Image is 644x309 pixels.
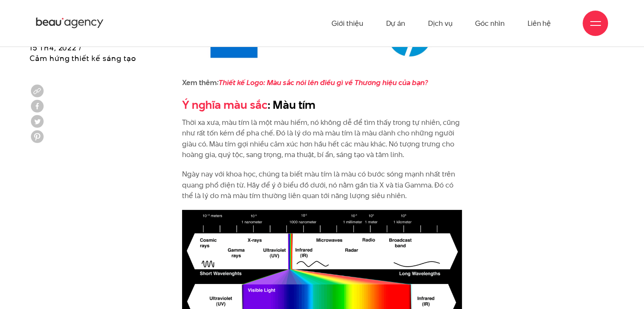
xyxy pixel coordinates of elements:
strong: Xem thêm [182,77,428,88]
em: : [217,77,428,88]
a: Thiết kế Logo: Màu sắc nói lên điều gì về Thương hiệu của bạn? [218,77,428,88]
a: Ý nghĩa màu sắc [182,97,268,113]
p: Thời xa xưa, màu tím là một màu hiếm, nó không dễ để tìm thấy trong tự nhiên, cũng như rất tốn ké... [182,117,462,160]
span: 15 Th4, 2022 / Cảm hứng thiết kế sáng tạo [30,42,136,63]
h2: : Màu tím [182,97,462,113]
p: Ngày nay với khoa học, chúng ta biết màu tím là màu có bước sóng mạnh nhất trên quang phổ điện từ... [182,169,462,201]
